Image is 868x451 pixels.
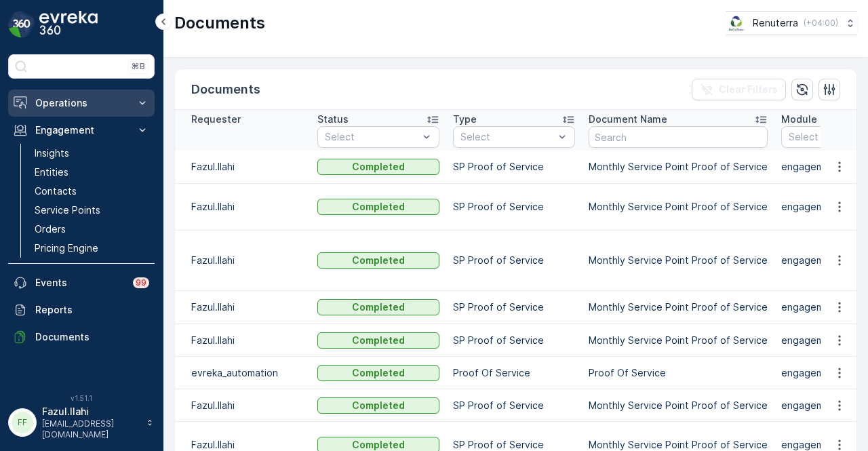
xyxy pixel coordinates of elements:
p: 99 [136,277,146,288]
p: SP Proof of Service [453,254,575,267]
p: Orders [35,222,66,236]
button: Completed [317,199,439,215]
p: evreka_automation [191,366,304,380]
p: Select [460,130,554,144]
p: Entities [35,165,68,179]
p: Monthly Service Point Proof of Service [589,399,768,412]
div: FF [12,412,33,433]
button: Completed [317,365,439,381]
button: Completed [317,397,439,414]
p: Monthly Service Point Proof of Service [589,254,768,267]
p: ( +04:00 ) [804,18,838,28]
button: Completed [317,299,439,315]
p: SP Proof of Service [453,200,575,214]
p: Monthly Service Point Proof of Service [589,334,768,347]
p: SP Proof of Service [453,334,575,347]
p: Events [35,276,125,290]
img: logo_dark-DEwI_e13.png [39,11,98,38]
a: Documents [8,323,155,351]
p: Module [781,113,817,126]
p: ⌘B [132,61,145,72]
p: Contacts [35,184,77,198]
p: Completed [352,399,405,412]
p: Renuterra [753,16,798,30]
p: Completed [352,160,405,174]
button: Clear Filters [692,79,786,100]
input: Search [589,126,768,148]
a: Pricing Engine [29,239,155,258]
p: SP Proof of Service [453,300,575,314]
a: Reports [8,296,155,323]
a: Entities [29,163,155,182]
p: Fazul.Ilahi [191,160,304,174]
span: v 1.51.1 [8,394,155,402]
p: Completed [352,366,405,380]
p: Documents [174,12,265,34]
p: Completed [352,254,405,267]
p: Documents [191,80,260,99]
p: Select [325,130,418,144]
p: Completed [352,334,405,347]
p: Proof Of Service [589,366,768,380]
p: Operations [35,96,127,110]
button: Completed [317,252,439,269]
p: Insights [35,146,69,160]
p: Fazul.Ilahi [191,300,304,314]
button: Engagement [8,117,155,144]
a: Insights [29,144,155,163]
p: Type [453,113,477,126]
p: Document Name [589,113,667,126]
a: Orders [29,220,155,239]
p: Clear Filters [719,83,778,96]
p: Fazul.Ilahi [191,334,304,347]
button: Completed [317,332,439,349]
p: Reports [35,303,149,317]
p: Monthly Service Point Proof of Service [589,200,768,214]
p: Monthly Service Point Proof of Service [589,300,768,314]
p: Fazul.Ilahi [42,405,140,418]
p: Fazul.Ilahi [191,399,304,412]
a: Service Points [29,201,155,220]
p: Fazul.Ilahi [191,254,304,267]
p: SP Proof of Service [453,399,575,412]
p: Documents [35,330,149,344]
p: Requester [191,113,241,126]
p: SP Proof of Service [453,160,575,174]
p: Completed [352,200,405,214]
p: Service Points [35,203,100,217]
img: logo [8,11,35,38]
p: Proof Of Service [453,366,575,380]
p: Status [317,113,349,126]
button: FFFazul.Ilahi[EMAIL_ADDRESS][DOMAIN_NAME] [8,405,155,440]
button: Renuterra(+04:00) [726,11,857,35]
a: Contacts [29,182,155,201]
a: Events99 [8,269,155,296]
p: [EMAIL_ADDRESS][DOMAIN_NAME] [42,418,140,440]
p: Completed [352,300,405,314]
p: Pricing Engine [35,241,98,255]
p: Fazul.Ilahi [191,200,304,214]
img: Screenshot_2024-07-26_at_13.33.01.png [726,16,747,31]
button: Completed [317,159,439,175]
button: Operations [8,90,155,117]
p: Monthly Service Point Proof of Service [589,160,768,174]
p: Engagement [35,123,127,137]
